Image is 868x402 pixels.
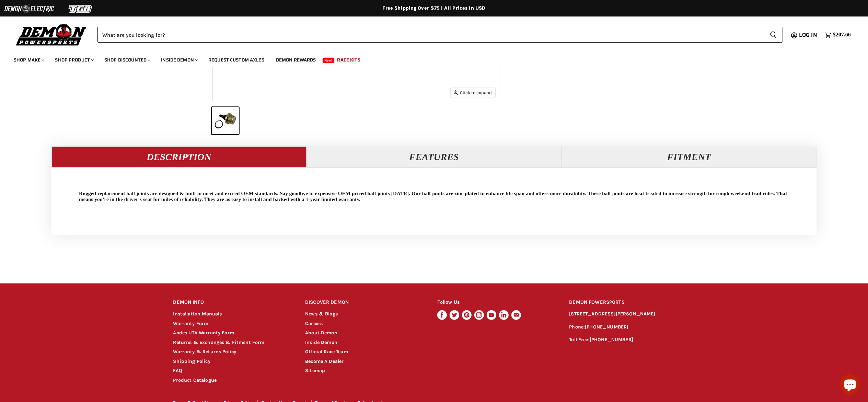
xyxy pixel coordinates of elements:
a: Inside Demon [156,53,202,67]
a: Race Kits [332,53,366,67]
button: Description [51,147,306,167]
p: Rugged replacement ball joints are designed & built to meet and exceed OEM standards. Say goodbye... [79,191,789,203]
h2: DEMON INFO [173,294,292,311]
a: Warranty Form [173,321,209,326]
h2: DISCOVER DEMON [305,294,424,311]
a: [PHONE_NUMBER] [585,324,628,330]
span: Click to expand [454,90,492,95]
p: Phone: [569,323,695,331]
a: Become A Dealer [305,358,344,364]
a: FAQ [173,368,182,373]
a: Official Race Team [305,349,348,355]
img: Demon Electric Logo 2 [3,2,55,15]
form: Product [97,27,783,43]
a: Shop Product [50,53,98,67]
a: Installation Manuals [173,311,222,317]
a: Request Custom Axles [203,53,269,67]
ul: Main menu [9,50,849,67]
span: Log in [799,31,817,39]
button: Click to expand [451,88,495,97]
a: Careers [305,321,323,326]
h2: DEMON POWERSPORTS [569,294,695,311]
a: Shop Make [9,53,48,67]
img: Demon Powersports [14,22,89,47]
button: Features [306,147,562,167]
button: Kawasaki Brute Force Rugged Ball Joint thumbnail [212,107,239,134]
a: Shop Discounted [99,53,154,67]
span: $207.66 [833,32,851,38]
a: Returns & Exchanges & Fitment Form [173,339,265,345]
p: Toll Free: [569,336,695,344]
p: [STREET_ADDRESS][PERSON_NAME] [569,310,695,318]
div: Free Shipping Over $75 | All Prices In USD [160,5,709,11]
h2: Follow Us [437,294,556,311]
a: Demon Rewards [271,53,321,67]
input: Search [97,27,764,43]
a: [PHONE_NUMBER] [590,337,633,343]
span: New! [323,58,334,63]
a: Sitemap [305,368,325,373]
a: Shipping Policy [173,358,210,364]
a: Log in [796,32,821,38]
a: News & Blogs [305,311,338,317]
button: Search [764,27,783,43]
a: Aodes UTV Warranty Form [173,330,234,336]
button: Fitment [562,147,817,167]
a: About Demon [305,330,337,336]
a: Warranty & Returns Policy [173,349,236,355]
inbox-online-store-chat: Shopify online store chat [838,374,863,397]
a: Product Catalogue [173,377,217,383]
a: $207.66 [821,30,854,40]
a: Inside Demon [305,339,337,345]
img: TGB Logo 2 [55,2,106,15]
